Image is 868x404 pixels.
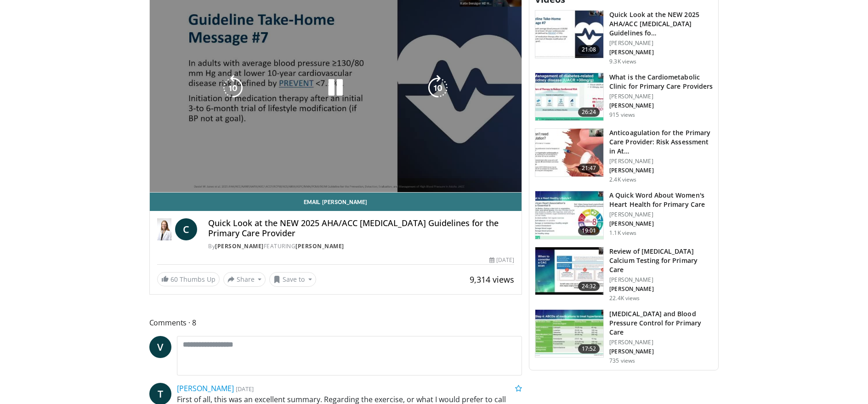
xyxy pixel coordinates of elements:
[535,73,603,121] img: 82c29306-a4dd-4f46-815c-908c8e7b054a.150x105_q85_crop-smart_upscale.jpg
[170,275,178,284] span: 60
[609,102,713,109] p: [PERSON_NAME]
[609,276,713,284] p: [PERSON_NAME]
[609,111,635,119] p: 915 views
[609,339,713,346] p: [PERSON_NAME]
[609,309,713,337] h3: [MEDICAL_DATA] and Blood Pressure Control for Primary Care
[578,282,600,291] span: 24:32
[609,285,713,293] p: [PERSON_NAME]
[609,167,713,174] p: [PERSON_NAME]
[489,256,514,264] div: [DATE]
[157,272,220,286] a: 60 Thumbs Up
[609,40,713,47] p: [PERSON_NAME]
[535,191,603,239] img: 2028008c-1f9e-408e-9454-d7a7e0611939.150x105_q85_crop-smart_upscale.jpg
[535,11,603,58] img: 70e59e78-c1d2-4405-a6ca-1ab5561aaba6.150x105_q85_crop-smart_upscale.jpg
[150,193,522,211] a: Email [PERSON_NAME]
[535,247,603,295] img: f4af32e0-a3f3-4dd9-8ed6-e543ca885e6d.150x105_q85_crop-smart_upscale.jpg
[578,344,600,353] span: 17:52
[175,218,197,240] a: C
[609,73,713,91] h3: What is the Cardiometabolic Clinic for Primary Care Providers
[149,317,522,329] span: Comments 8
[535,73,713,121] a: 26:24 What is the Cardiometabolic Clinic for Primary Care Providers [PERSON_NAME] [PERSON_NAME] 9...
[535,309,713,364] a: 17:52 [MEDICAL_DATA] and Blood Pressure Control for Primary Care [PERSON_NAME] [PERSON_NAME] 735 ...
[578,45,600,54] span: 21:08
[535,10,713,65] a: 21:08 Quick Look at the NEW 2025 AHA/ACC [MEDICAL_DATA] Guidelines fo… [PERSON_NAME] [PERSON_NAME...
[609,191,713,209] h3: A Quick Word About Women's Heart Health for Primary Care
[609,128,713,156] h3: Anticoagulation for the Primary Care Provider: Risk Assessment in At…
[215,242,264,250] a: [PERSON_NAME]
[470,274,514,285] span: 9,314 views
[578,164,600,173] span: 21:47
[609,220,713,228] p: [PERSON_NAME]
[157,218,172,240] img: Dr. Catherine P. Benziger
[535,129,603,176] img: 8650dc32-53f5-429e-ac0a-05f3ff939526.150x105_q85_crop-smart_upscale.jpg
[609,10,713,38] h3: Quick Look at the NEW 2025 AHA/ACC [MEDICAL_DATA] Guidelines fo…
[609,158,713,165] p: [PERSON_NAME]
[609,211,713,218] p: [PERSON_NAME]
[535,128,713,183] a: 21:47 Anticoagulation for the Primary Care Provider: Risk Assessment in At… [PERSON_NAME] [PERSON...
[236,385,254,393] small: [DATE]
[609,58,636,65] p: 9.3K views
[609,295,640,302] p: 22.4K views
[609,176,636,183] p: 2.4K views
[177,383,234,393] a: [PERSON_NAME]
[149,336,171,358] a: V
[295,242,344,250] a: [PERSON_NAME]
[609,93,713,100] p: [PERSON_NAME]
[578,108,600,117] span: 26:24
[609,357,635,364] p: 735 views
[208,242,514,250] div: By FEATURING
[535,191,713,239] a: 19:01 A Quick Word About Women's Heart Health for Primary Care [PERSON_NAME] [PERSON_NAME] 1.1K v...
[578,226,600,235] span: 19:01
[535,247,713,302] a: 24:32 Review of [MEDICAL_DATA] Calcium Testing for Primary Care [PERSON_NAME] [PERSON_NAME] 22.4K...
[208,218,514,238] h4: Quick Look at the NEW 2025 AHA/ACC [MEDICAL_DATA] Guidelines for the Primary Care Provider
[609,49,713,56] p: [PERSON_NAME]
[269,272,316,287] button: Save to
[223,272,266,287] button: Share
[609,247,713,274] h3: Review of [MEDICAL_DATA] Calcium Testing for Primary Care
[609,229,636,237] p: 1.1K views
[609,348,713,355] p: [PERSON_NAME]
[535,310,603,358] img: f0f7da0b-23ed-4b61-82d4-79da6d517d4e.150x105_q85_crop-smart_upscale.jpg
